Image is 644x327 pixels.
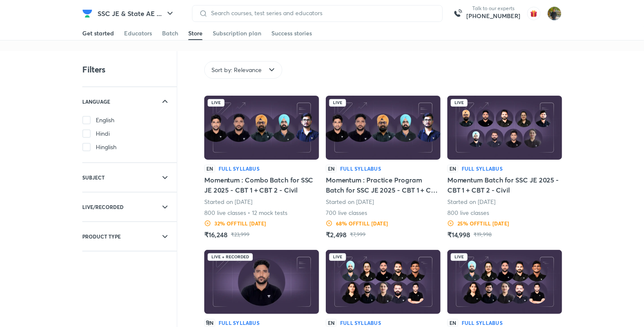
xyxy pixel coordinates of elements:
[447,319,458,327] p: EN
[211,66,262,74] span: Sort by: Relevance
[326,220,333,227] img: Discount Logo
[231,231,249,238] p: ₹23,999
[188,27,203,40] a: Store
[326,175,441,195] h5: Momentum : Practice Program Batch for SSC JE 2025 - CBT 1 + CBT 2 - Civil
[162,29,178,38] div: Batch
[213,27,261,40] a: Subscription plan
[329,253,346,261] div: Live
[124,29,152,38] div: Educators
[208,99,225,107] div: Live
[162,27,178,40] a: Batch
[96,143,116,151] span: Hinglish
[82,27,114,40] a: Get started
[447,220,454,227] img: Discount Logo
[82,29,114,38] div: Get started
[329,99,346,107] div: Live
[466,12,520,20] a: [PHONE_NUMBER]
[326,198,374,206] p: Started on [DATE]
[188,29,203,38] div: Store
[204,175,319,195] h5: Momentum : Combo Batch for SSC JE 2025 - CBT 1 + CBT 2 - Civil
[350,231,366,238] p: ₹7,999
[447,198,495,206] p: Started on [DATE]
[82,64,106,75] h4: Filters
[204,250,319,314] img: Batch Thumbnail
[457,220,509,227] h6: 25 % OFF till [DATE]
[447,230,470,240] h5: ₹14,998
[96,116,114,124] span: English
[204,209,288,217] p: 800 live classes • 12 mock tests
[462,165,503,172] h6: Full Syllabus
[474,231,492,238] p: ₹19,998
[527,7,541,20] img: avatar
[340,165,381,172] h6: Full Syllabus
[208,10,436,16] input: Search courses, test series and educators
[326,319,337,327] p: EN
[204,230,227,240] h5: ₹16,248
[447,209,490,217] p: 800 live classes
[462,319,503,327] h6: Full Syllabus
[326,165,337,172] p: EN
[204,198,252,206] p: Started on [DATE]
[204,319,215,327] p: हिN
[326,96,441,160] img: Batch Thumbnail
[204,165,215,172] p: EN
[82,232,121,241] h6: PRODUCT TYPE
[271,27,312,40] a: Success stories
[451,253,468,261] div: Live
[447,175,562,195] h5: Momentum Batch for SSC JE 2025 - CBT 1 + CBT 2 - Civil
[449,5,466,22] img: call-us
[336,220,388,227] h6: 68 % OFF till [DATE]
[208,253,253,261] div: Live + Recorded
[204,220,211,227] img: Discount Logo
[447,96,562,160] img: Batch Thumbnail
[82,173,105,182] h6: SUBJECT
[326,230,347,240] h5: ₹2,498
[451,99,468,107] div: Live
[466,5,520,12] p: Talk to our experts
[219,319,260,327] h6: Full Syllabus
[271,29,312,38] div: Success stories
[92,5,180,22] button: SSC JE & State AE ...
[124,27,152,40] a: Educators
[214,220,266,227] h6: 32 % OFF till [DATE]
[82,8,92,19] img: Company Logo
[82,203,124,211] h6: LIVE/RECORDED
[82,97,110,106] h6: LANGUAGE
[213,29,261,38] div: Subscription plan
[340,319,381,327] h6: Full Syllabus
[204,96,319,160] img: Batch Thumbnail
[447,250,562,314] img: Batch Thumbnail
[219,165,260,172] h6: Full Syllabus
[326,250,441,314] img: Batch Thumbnail
[96,129,110,138] span: Hindi
[447,165,458,172] p: EN
[547,6,562,21] img: shubham rawat
[326,209,368,217] p: 700 live classes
